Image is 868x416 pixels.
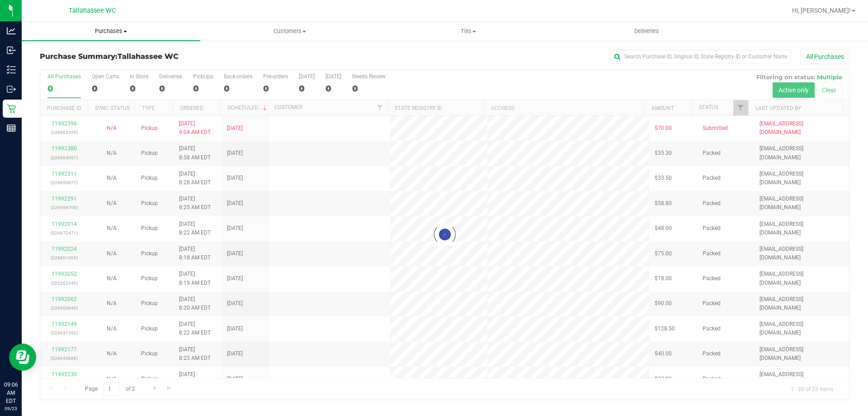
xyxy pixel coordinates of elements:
span: Hi, [PERSON_NAME]! [792,7,851,14]
a: Customers [200,22,379,41]
inline-svg: Analytics [7,26,16,35]
inline-svg: Outbound [7,85,16,94]
inline-svg: Inventory [7,65,16,74]
iframe: Resource center [9,344,36,371]
inline-svg: Retail [7,104,16,113]
a: Deliveries [557,22,736,41]
a: Purchases [22,22,200,41]
span: Deliveries [622,27,671,35]
button: All Purchases [800,49,850,64]
span: Purchases [22,27,200,35]
inline-svg: Reports [7,124,16,133]
p: 09:06 AM EDT [4,381,18,405]
span: Tallahassee WC [69,7,116,14]
span: Tills [379,27,557,35]
p: 09/23 [4,405,18,412]
span: Tallahassee WC [118,52,179,61]
input: Search Purchase ID, Original ID, State Registry ID or Customer Name... [610,50,791,63]
inline-svg: Inbound [7,46,16,55]
a: Tills [379,22,557,41]
h3: Purchase Summary: [40,53,310,61]
span: Customers [201,27,378,35]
